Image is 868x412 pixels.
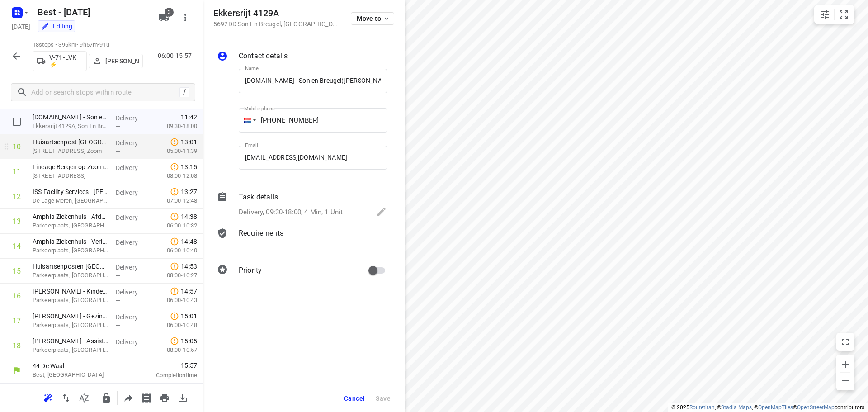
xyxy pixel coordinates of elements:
[116,263,149,272] p: Delivery
[116,337,149,346] p: Delivery
[41,22,72,31] div: You are currently in edit mode.
[758,404,793,411] a: OpenMapTiles
[119,393,137,402] span: Share route
[31,85,179,99] input: Add or search stops within route
[33,187,108,196] p: ISS Facility Services - Philip Morris(Ronald van Esch)
[116,297,120,304] span: —
[176,9,194,27] button: More
[33,287,108,296] p: Amphia Ziekenhuis - Kinderafdeling MG27(Gerliene Buitelaar)
[239,228,283,239] p: Requirements
[33,137,108,147] p: Huisartsenpost Bergen op Zoom(Annette van der Heijden)
[116,223,120,229] span: —
[116,163,149,172] p: Delivery
[34,5,151,19] h5: Rename
[181,262,197,271] span: 14:53
[170,137,179,147] svg: Late
[217,51,387,63] div: Contact details
[13,142,21,151] div: 10
[217,192,387,219] div: Task detailsDelivery, 09:30-18:00, 4 Min, 1 Unit
[170,287,179,296] svg: Late
[174,393,192,402] span: Download route
[181,162,197,171] span: 13:15
[13,317,21,325] div: 17
[671,404,864,411] li: © 2025 , © , © © contributors
[116,322,120,329] span: —
[49,54,83,68] p: V-71-LVK ⚡
[814,5,854,24] div: small contained button group
[13,167,21,176] div: 11
[351,12,394,25] button: Move to
[13,341,21,350] div: 18
[33,370,127,379] p: Best, [GEOGRAPHIC_DATA]
[181,187,197,196] span: 13:27
[181,113,197,122] span: 11:42
[213,20,340,28] p: 5692DD Son En Breugel , [GEOGRAPHIC_DATA]
[239,192,278,203] p: Task details
[170,312,179,321] svg: Late
[39,393,57,402] span: Reoptimize route
[33,171,108,180] p: Blankenweg 2, Bergen Op Zoom
[170,187,179,196] svg: Late
[152,221,197,230] p: 06:00-10:32
[376,206,387,217] svg: Edit
[152,171,197,180] p: 08:00-12:08
[33,237,108,246] p: Amphia Ziekenhuis - Verloskamer MG29(Christel vd Vloet)
[239,265,262,276] p: Priority
[158,51,195,61] p: 06:00-15:57
[33,271,108,280] p: Parkeerplaats, [GEOGRAPHIC_DATA]
[105,57,139,65] p: [PERSON_NAME]
[152,196,197,205] p: 07:00-12:48
[57,393,75,402] span: Reverse route
[116,288,149,297] p: Delivery
[33,312,108,321] p: Amphia Ziekenhuis - Gezinssuites MG30(Jacqueline de Jong)
[33,262,108,271] p: Huisartsenposten [GEOGRAPHIC_DATA] ([PERSON_NAME])([PERSON_NAME])
[116,272,120,279] span: —
[797,404,835,411] a: OpenStreetMap
[152,346,197,355] p: 08:00-10:57
[155,9,173,27] button: 3
[33,41,143,49] p: 18 stops • 396km • 9h57m
[137,371,197,380] p: Completion time
[33,113,108,122] p: Sanitairwinkel.nl - Son en Breugel(Jeroen van Mierlo)
[244,106,275,111] label: Mobile phone
[97,389,115,407] button: Lock route
[33,51,87,71] button: V-71-LVK ⚡
[217,228,387,255] div: Requirements
[116,114,149,123] p: Delivery
[116,213,149,222] p: Delivery
[152,246,197,255] p: 06:00-10:40
[816,5,834,24] button: Map settings
[152,122,197,131] p: 09:30-18:00
[181,212,197,221] span: 14:38
[33,122,108,131] p: Ekkersrijt 4129A, Son En Breugel
[116,148,120,155] span: —
[137,361,197,370] span: 15:57
[116,347,120,354] span: —
[33,162,108,171] p: Lineage Bergen op Zoom BV(Souad Itim)
[170,162,179,171] svg: Late
[340,390,368,407] button: Cancel
[33,212,108,221] p: Amphia Ziekenhuis - Afdeling IC(Annet Niemantsverdriet)
[89,54,143,68] button: [PERSON_NAME]
[33,361,127,370] p: 44 De Waal
[13,292,21,300] div: 16
[116,313,149,322] p: Delivery
[344,395,365,402] span: Cancel
[116,123,120,130] span: —
[116,198,120,204] span: —
[33,346,108,355] p: Parkeerplaats, [GEOGRAPHIC_DATA]
[239,108,387,133] input: 1 (702) 123-4567
[98,41,99,48] span: •
[239,207,343,218] p: Delivery, 09:30-18:00, 4 Min, 1 Unit
[13,217,21,226] div: 13
[33,221,108,230] p: Parkeerplaats, [GEOGRAPHIC_DATA]
[13,192,21,201] div: 12
[8,21,34,32] h5: Project date
[181,287,197,296] span: 14:57
[13,267,21,275] div: 15
[181,312,197,321] span: 15:01
[75,393,93,402] span: Sort by time window
[116,173,120,180] span: —
[181,137,197,147] span: 13:01
[33,246,108,255] p: Parkeerplaats, [GEOGRAPHIC_DATA]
